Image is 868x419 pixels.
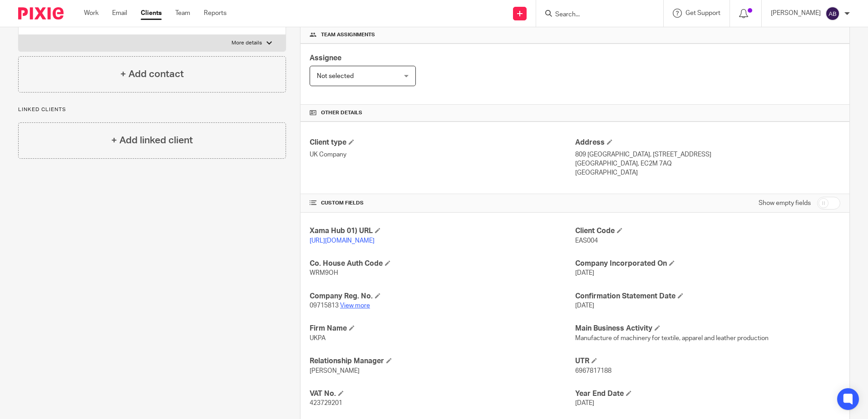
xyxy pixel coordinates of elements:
label: Show empty fields [759,199,811,208]
span: [DATE] [575,302,594,309]
h4: + Add contact [120,67,184,81]
span: 09715813 [310,302,339,309]
a: [URL][DOMAIN_NAME] [310,238,375,244]
span: [PERSON_NAME] [310,368,360,374]
span: [DATE] [575,400,594,406]
p: [GEOGRAPHIC_DATA] [575,168,840,177]
span: Team assignments [321,31,375,39]
a: View more [340,302,370,309]
h4: VAT No. [310,389,575,399]
span: Get Support [686,10,720,16]
p: [GEOGRAPHIC_DATA], EC2M 7AQ [575,159,840,168]
h4: Main Business Activity [575,324,840,333]
span: 423729201 [310,400,342,406]
img: Pixie [18,7,64,19]
a: Reports [204,9,227,18]
img: svg%3E [825,6,840,21]
a: Email [112,9,127,18]
h4: Confirmation Statement Date [575,292,840,301]
span: [DATE] [575,270,594,276]
h4: Address [575,138,840,147]
h4: Xama Hub 01) URL [310,226,575,236]
h4: Co. House Auth Code [310,259,575,268]
p: Linked clients [18,106,286,113]
h4: Company Reg. No. [310,292,575,301]
a: Work [84,9,99,18]
span: UKPA [310,335,325,341]
h4: + Add linked client [111,133,193,147]
h4: UTR [575,356,840,366]
a: Clients [141,9,162,18]
p: [PERSON_NAME] [771,9,821,18]
h4: Relationship Manager [310,356,575,366]
span: Manufacture of machinery for textile, apparel and leather production [575,335,769,341]
span: 6967817188 [575,368,612,374]
h4: Company Incorporated On [575,259,840,268]
span: Other details [321,109,362,117]
h4: Year End Date [575,389,840,399]
p: More details [232,39,262,47]
h4: Client type [310,138,575,147]
span: Not selected [317,73,354,79]
span: EAS004 [575,238,598,244]
a: Team [175,9,190,18]
h4: Client Code [575,226,840,236]
span: Assignee [310,54,341,62]
p: 809 [GEOGRAPHIC_DATA], [STREET_ADDRESS] [575,150,840,159]
span: WRM9OH [310,270,338,276]
h4: CUSTOM FIELDS [310,200,575,207]
p: UK Company [310,150,575,159]
h4: Firm Name [310,324,575,333]
input: Search [554,11,636,19]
